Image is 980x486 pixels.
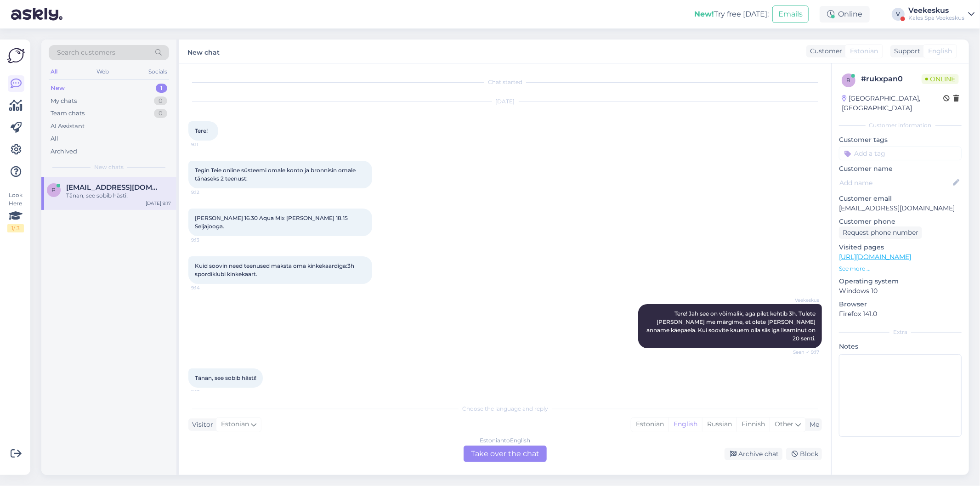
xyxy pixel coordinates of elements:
span: English [928,46,952,56]
input: Add a tag [839,147,962,160]
a: [URL][DOMAIN_NAME] [839,253,911,261]
div: Kales Spa Veekeskus [908,14,964,22]
p: Windows 10 [839,286,962,296]
div: Block [786,448,822,460]
div: Visitor [188,420,213,429]
span: Tänan, see sobib hästi! [195,374,256,381]
div: All [49,66,59,78]
span: Estonian [221,419,249,429]
div: Online [820,6,870,23]
span: Kuid soovin need teenused maksta oma kinkekaardiga:3h spordiklubi kinkekaart. [195,262,356,277]
div: Choose the language and reply [188,405,822,413]
div: Tänan, see sobib hästi! [66,192,171,200]
a: VeekeskusKales Spa Veekeskus [908,7,974,22]
div: Archived [51,147,77,156]
div: # rukxpan0 [861,73,922,85]
b: New! [694,10,714,18]
p: Notes [839,342,962,351]
div: Estonian to English [480,436,531,445]
p: Operating system [839,277,962,286]
div: 1 / 3 [7,224,24,232]
div: Socials [147,66,169,78]
span: r [847,77,851,84]
span: Tere! Jah see on võimalik, aga pilet kehtib 3h. Tulete [PERSON_NAME] me märgime, et olete [PERSON... [646,310,817,342]
span: New chats [94,163,124,171]
div: Customer [806,46,842,56]
div: Request phone number [839,226,922,239]
p: Firefox 141.0 [839,309,962,319]
p: Visited pages [839,243,962,252]
span: Search customers [57,48,115,57]
span: 9:13 [191,237,226,243]
span: Seen ✓ 9:17 [785,349,819,356]
div: [DATE] [188,97,822,106]
span: 9:11 [191,141,226,148]
div: Team chats [51,109,85,118]
div: Chat started [188,78,822,86]
img: Askly Logo [7,47,25,64]
p: [EMAIL_ADDRESS][DOMAIN_NAME] [839,203,962,213]
div: My chats [51,96,77,106]
span: [PERSON_NAME] 16.30 Aqua Mix [PERSON_NAME] 18.15 Seljajooga. [195,215,349,230]
div: Archive chat [725,448,782,460]
label: New chat [187,45,220,57]
div: Me [806,420,819,429]
div: V [892,8,905,21]
div: New [51,84,65,93]
div: All [51,134,58,143]
span: 9:14 [191,284,226,291]
span: p [52,186,56,193]
span: Estonian [850,46,878,56]
div: AI Assistant [51,122,85,131]
div: Veekeskus [908,7,964,14]
div: Web [95,66,111,78]
span: 9:17 [191,388,226,395]
button: Emails [772,6,809,23]
div: Estonian [631,418,668,431]
div: Support [890,46,920,56]
div: Take over the chat [464,446,547,462]
div: [GEOGRAPHIC_DATA], [GEOGRAPHIC_DATA] [842,94,943,113]
span: Online [922,74,959,84]
div: Customer information [839,121,962,130]
div: Extra [839,328,962,336]
span: 9:12 [191,189,226,196]
span: piret.ryster@hotmail.com [66,183,162,192]
div: 0 [154,96,167,106]
p: Customer phone [839,217,962,226]
div: Russian [702,418,736,431]
span: Tere! [195,127,208,134]
div: English [668,418,702,431]
div: 1 [156,84,167,93]
div: [DATE] 9:17 [146,200,171,207]
p: See more ... [839,265,962,273]
div: Try free [DATE]: [694,9,769,20]
p: Customer email [839,194,962,203]
div: 0 [154,109,167,118]
span: Veekeskus [785,297,819,304]
p: Browser [839,300,962,309]
p: Customer tags [839,135,962,145]
span: Tegin Teie online süsteemi omale konto ja bronnisin omale tänaseks 2 teenust: [195,167,357,182]
div: Finnish [736,418,770,431]
input: Add name [839,178,951,188]
p: Customer name [839,164,962,174]
span: Other [775,420,793,428]
div: Look Here [7,191,24,232]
